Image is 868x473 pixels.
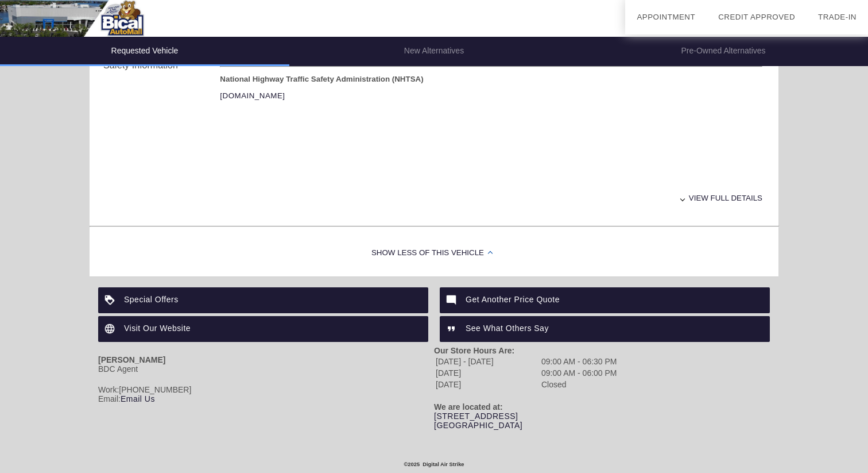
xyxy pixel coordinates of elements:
[435,356,540,367] td: [DATE] - [DATE]
[434,346,514,355] strong: Our Store Hours Are:
[220,91,285,100] a: [DOMAIN_NAME]
[98,364,434,374] div: BDC Agent
[440,287,466,313] img: ic_mode_comment_white_24dp_2x.png
[440,316,466,342] img: ic_format_quote_white_24dp_2x.png
[220,184,762,212] div: View full details
[435,379,540,390] td: [DATE]
[541,356,618,367] td: 09:00 AM - 06:30 PM
[98,316,428,342] a: Visit Our Website
[98,394,434,403] div: Email:
[440,287,770,313] a: Get Another Price Quote
[541,379,618,390] td: Closed
[121,394,155,403] a: Email Us
[637,13,695,21] a: Appointment
[818,13,857,21] a: Trade-In
[98,385,434,394] div: Work:
[220,75,423,83] strong: National Highway Traffic Safety Administration (NHTSA)
[98,287,428,313] a: Special Offers
[541,368,618,378] td: 09:00 AM - 06:00 PM
[434,402,503,412] strong: We are located at:
[98,287,124,313] img: ic_loyalty_white_24dp_2x.png
[90,230,778,276] div: Show Less of this Vehicle
[98,355,165,364] strong: [PERSON_NAME]
[435,368,540,378] td: [DATE]
[98,316,124,342] img: ic_language_white_24dp_2x.png
[718,13,795,21] a: Credit Approved
[119,385,191,394] span: [PHONE_NUMBER]
[440,316,770,342] a: See What Others Say
[289,37,579,66] li: New Alternatives
[579,37,868,66] li: Pre-Owned Alternatives
[434,412,522,430] a: [STREET_ADDRESS][GEOGRAPHIC_DATA]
